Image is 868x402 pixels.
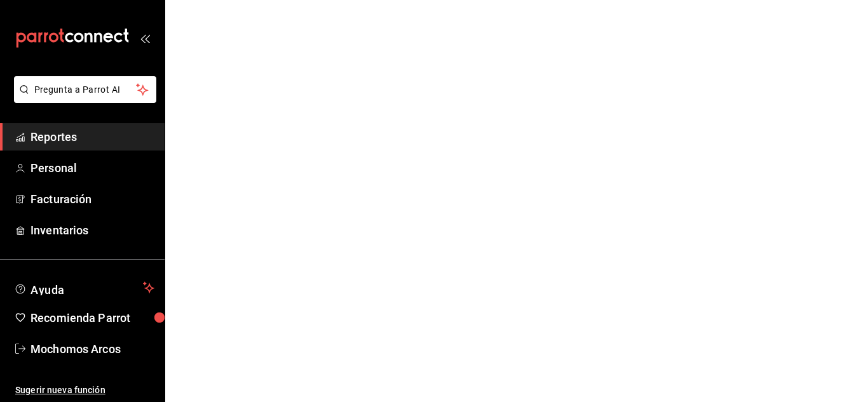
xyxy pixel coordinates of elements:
[31,280,138,295] span: Ayuda
[31,340,154,358] span: Mochomos Arcos
[31,222,154,239] span: Inventarios
[31,309,154,326] span: Recomienda Parrot
[31,191,154,208] span: Facturación
[140,33,150,43] button: open_drawer_menu
[31,159,154,177] span: Personal
[15,384,154,397] span: Sugerir nueva función
[34,83,137,97] span: Pregunta a Parrot AI
[31,128,154,145] span: Reportes
[9,92,156,105] a: Pregunta a Parrot AI
[14,76,156,103] button: Pregunta a Parrot AI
